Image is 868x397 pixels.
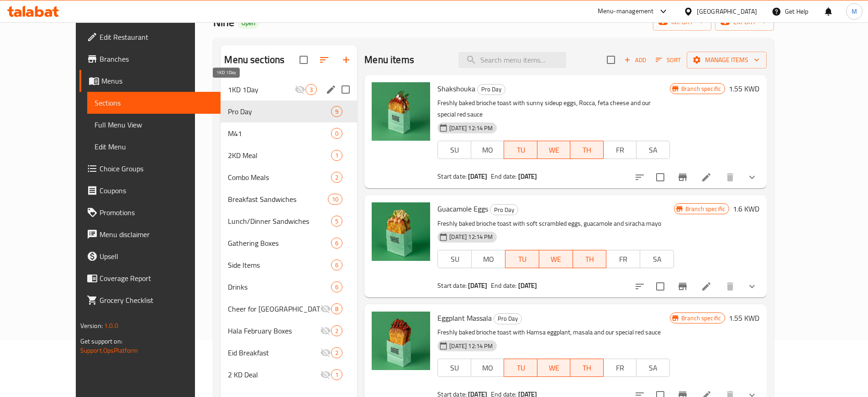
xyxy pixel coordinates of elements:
div: M410 [221,122,357,144]
span: End date: [491,170,516,182]
span: 2 [331,173,342,182]
button: sort-choices [629,275,651,297]
button: SU [437,250,472,268]
button: FR [603,359,637,377]
div: items [331,303,342,314]
span: MO [475,361,500,375]
b: [DATE] [518,280,537,291]
a: Full Menu View [87,114,221,136]
span: [DATE] 12:14 PM [446,124,496,132]
span: Drinks [228,281,331,292]
button: SA [640,250,674,268]
a: Edit Restaurant [79,26,221,48]
b: [DATE] [468,170,487,182]
span: Breakfast Sandwiches [228,194,328,205]
span: MO [475,253,502,266]
span: 6 [331,239,342,248]
button: SA [636,141,669,159]
span: 2 [331,327,342,335]
button: TU [504,141,537,159]
span: 2 [331,349,342,357]
svg: Inactive section [320,325,331,336]
span: Gathering Boxes [228,238,331,249]
div: 2KD Meal [228,150,331,161]
div: Cheer for Kuwait [228,303,320,314]
span: Edit Restaurant [100,32,213,42]
b: [DATE] [468,280,487,291]
span: import [660,16,704,28]
span: FR [607,361,633,375]
p: Freshly baked brioche toast with sunny sideup eggs, Rocca, feta cheese and our special red sauce [437,97,670,120]
input: search [458,52,566,68]
span: Pro Day [494,313,521,324]
button: Branch-specific-item [672,166,694,188]
b: [DATE] [518,170,537,182]
span: Eid Breakfast [228,347,320,358]
img: Eggplant Massala [372,312,430,370]
button: SA [636,359,669,377]
button: FR [606,250,640,268]
span: Select all sections [294,50,313,69]
span: Branch specific [682,205,729,213]
div: Pro Day [490,204,518,215]
span: Open [238,19,259,27]
span: WE [541,143,567,157]
span: 8 [331,305,342,313]
span: Add item [621,53,650,67]
span: Lunch/Dinner Sandwiches [228,216,331,227]
span: Manage items [694,54,759,66]
div: 1KD 1Day3edit [221,79,357,101]
div: 2 KD Deal1 [221,364,357,386]
span: Version: [80,320,103,332]
a: Sections [87,92,221,114]
button: sort-choices [629,166,651,188]
div: Drinks6 [221,276,357,298]
img: Shakshouka [372,82,430,141]
span: 2 KD Deal [228,369,320,380]
svg: Inactive section [320,303,331,314]
div: Combo Meals2 [221,166,357,188]
span: [DATE] 12:14 PM [446,342,496,350]
button: SU [437,359,471,377]
button: MO [471,141,504,159]
button: TH [573,250,607,268]
button: delete [719,275,741,297]
span: Grocery Checklist [100,295,213,306]
a: Grocery Checklist [79,289,221,311]
div: items [331,216,342,227]
button: Sort [653,53,683,67]
svg: Inactive section [320,369,331,380]
span: Hala February Boxes [228,325,320,336]
span: Eggplant Massala [437,311,492,325]
span: M41 [228,128,331,139]
span: TH [577,253,603,266]
span: Guacamole Eggs [437,202,488,216]
span: Branch specific [678,314,725,323]
a: Menus [79,70,221,92]
span: Full Menu View [95,119,213,130]
span: Get support on: [80,335,122,347]
div: items [305,84,317,95]
a: Edit Menu [87,136,221,158]
p: Freshly baked brioche toast with Hamsa eggplant, masala and our special red sauce [437,327,670,338]
button: MO [471,250,505,268]
a: Edit menu item [701,281,712,292]
span: Promotions [100,207,213,218]
div: items [331,259,342,270]
h6: 1.55 KWD [729,82,759,95]
button: edit [324,83,338,96]
span: TH [574,143,600,157]
button: TH [570,359,604,377]
div: Breakfast Sandwiches10 [221,188,357,210]
span: SA [640,143,666,157]
span: SU [442,143,467,157]
div: Pro Day [228,106,331,117]
div: items [331,238,342,249]
span: Branch specific [678,85,725,93]
span: SU [442,253,468,266]
span: 10 [328,195,342,204]
div: Side Items6 [221,254,357,276]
